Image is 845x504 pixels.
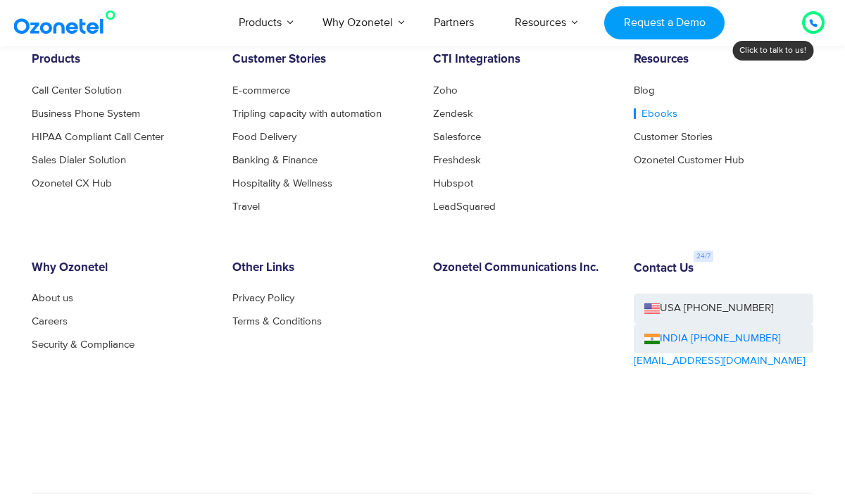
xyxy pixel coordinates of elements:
[644,303,660,314] img: us-flag.png
[604,6,725,39] a: Request a Demo
[644,331,781,347] a: INDIA [PHONE_NUMBER]
[232,261,412,275] h6: Other Links
[634,353,806,370] a: [EMAIL_ADDRESS][DOMAIN_NAME]
[634,155,744,165] a: Ozonetel Customer Hub
[644,334,660,344] img: ind-flag.png
[634,85,655,96] a: Blog
[433,132,481,142] a: Salesforce
[232,293,294,303] a: Privacy Policy
[32,339,134,350] a: Security & Compliance
[634,108,677,119] a: Ebooks
[32,155,126,165] a: Sales Dialer Solution
[32,178,112,189] a: Ozonetel CX Hub
[32,53,211,67] h6: Products
[232,201,260,212] a: Travel
[232,53,412,67] h6: Customer Stories
[433,53,613,67] h6: CTI Integrations
[433,201,496,212] a: LeadSquared
[32,132,164,142] a: HIPAA Compliant Call Center
[634,132,713,142] a: Customer Stories
[232,178,332,189] a: Hospitality & Wellness
[232,85,290,96] a: E-commerce
[232,132,296,142] a: Food Delivery
[32,261,211,275] h6: Why Ozonetel
[32,316,68,327] a: Careers
[433,108,473,119] a: Zendesk
[232,108,382,119] a: Tripling capacity with automation
[32,108,140,119] a: Business Phone System
[232,155,318,165] a: Banking & Finance
[634,262,694,276] h6: Contact Us
[433,261,613,275] h6: Ozonetel Communications Inc.
[433,85,458,96] a: Zoho
[32,293,73,303] a: About us
[32,85,122,96] a: Call Center Solution
[433,178,473,189] a: Hubspot
[433,155,481,165] a: Freshdesk
[634,53,813,67] h6: Resources
[634,294,813,324] a: USA [PHONE_NUMBER]
[232,316,322,327] a: Terms & Conditions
